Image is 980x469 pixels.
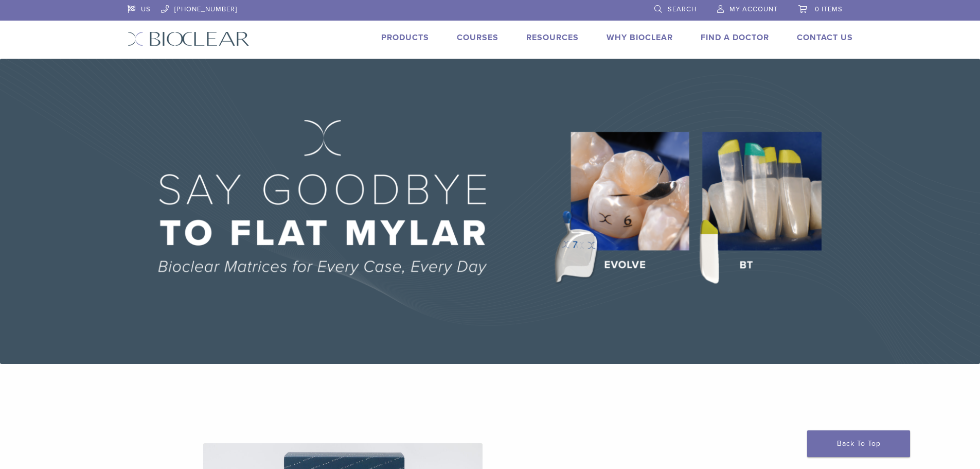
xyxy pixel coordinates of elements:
[815,5,843,13] span: 0 items
[729,5,778,13] span: My Account
[797,32,853,43] a: Contact Us
[526,32,579,43] a: Resources
[381,32,429,43] a: Products
[807,430,910,457] a: Back To Top
[668,5,697,13] span: Search
[128,31,250,46] img: Bioclear
[457,32,498,43] a: Courses
[701,32,769,43] a: Find A Doctor
[607,32,673,43] a: Why Bioclear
